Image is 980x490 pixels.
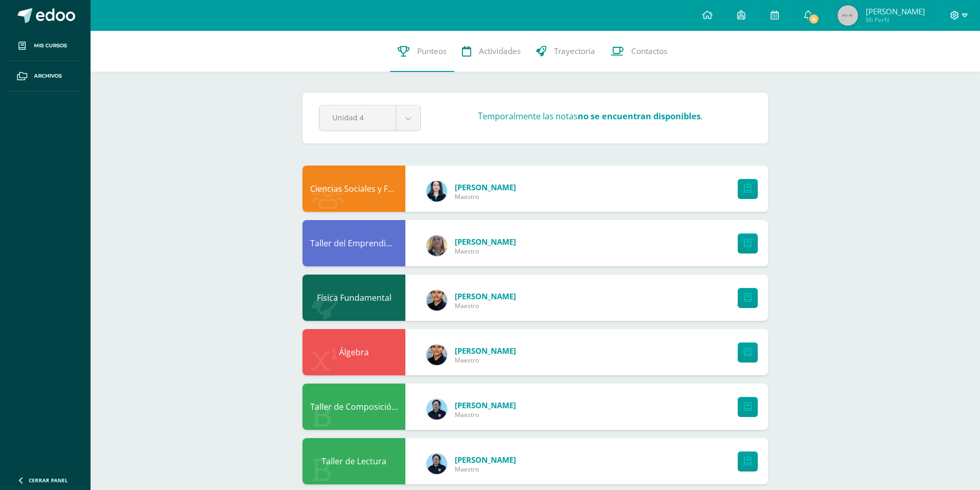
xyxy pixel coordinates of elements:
span: Maestro [455,192,516,201]
span: Maestro [455,247,516,256]
span: 6 [808,13,819,25]
span: Maestro [455,356,516,365]
a: [PERSON_NAME] [455,455,516,465]
a: Mis cursos [8,31,82,61]
span: [PERSON_NAME] [866,6,925,16]
a: [PERSON_NAME] [455,346,516,356]
span: Unidad 4 [332,105,383,130]
a: Contactos [603,31,675,72]
span: Trayectoria [554,46,595,57]
a: [PERSON_NAME] [455,237,516,247]
div: Álgebra [302,329,405,375]
div: Ciencias Sociales y Formación Ciudadana [302,166,405,212]
span: Mi Perfil [866,15,925,24]
span: Punteos [417,46,447,57]
img: 45x45 [838,5,858,26]
span: Mis cursos [34,42,67,50]
a: Trayectoria [528,31,603,72]
span: Contactos [631,46,667,57]
img: c96224e79309de7917ae934cbb5c0b01.png [426,235,447,256]
a: [PERSON_NAME] [455,291,516,301]
a: Archivos [8,61,82,92]
a: Actividades [454,31,528,72]
img: 911da8577ce506968a839c78ed3a8bf3.png [426,399,447,420]
div: Taller de Composición y Redacción [302,384,405,430]
h3: Temporalmente las notas . [478,110,703,122]
span: Actividades [479,46,521,57]
span: Archivos [34,72,62,80]
div: Taller de Lectura [302,438,405,484]
a: Unidad 4 [319,105,420,131]
div: Física Fundamental [302,275,405,321]
div: Taller del Emprendimiento [302,220,405,266]
span: Maestro [455,301,516,310]
span: Maestro [455,465,516,474]
img: cccdcb54ef791fe124cc064e0dd18e00.png [426,181,447,202]
a: Punteos [390,31,454,72]
strong: no se encuentran disponibles [578,111,701,122]
img: 911da8577ce506968a839c78ed3a8bf3.png [426,453,447,474]
span: Maestro [455,410,516,419]
a: [PERSON_NAME] [455,182,516,192]
span: Cerrar panel [29,477,68,484]
img: 118ee4e8e89fd28cfd44e91cd8d7a532.png [426,290,447,311]
img: 118ee4e8e89fd28cfd44e91cd8d7a532.png [426,344,447,365]
a: [PERSON_NAME] [455,400,516,410]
